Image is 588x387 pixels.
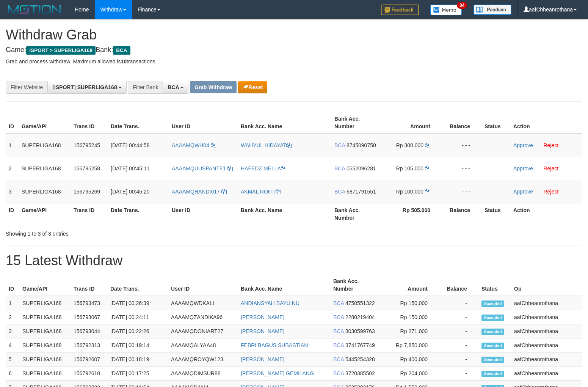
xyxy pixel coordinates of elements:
span: Accepted [481,357,504,363]
th: Status [478,274,511,296]
td: SUPERLIGA168 [19,180,71,203]
td: [DATE] 00:18:19 [107,352,168,367]
span: Accepted [481,329,504,335]
a: AKMAL ROFI I [241,189,281,195]
th: Trans ID [71,274,107,296]
strong: 10 [121,58,127,64]
span: BCA [333,300,344,306]
span: Copy 0552096281 to clipboard [347,165,376,171]
td: 2 [6,310,19,324]
div: Filter Bank [128,81,163,94]
th: Balance [442,112,481,134]
td: 1 [6,296,19,310]
td: - [439,352,478,367]
td: aafChheanrothana [511,324,582,338]
span: Copy 2280219404 to clipboard [345,314,375,320]
td: SUPERLIGA168 [19,310,71,324]
div: Filter Website [6,81,47,94]
th: Bank Acc. Number [331,203,382,225]
th: Date Trans. [108,203,169,225]
td: AAAAMQWDKALI [168,296,238,310]
h1: 15 Latest Withdraw [6,253,582,268]
th: Trans ID [71,203,108,225]
td: Rp 150,000 [380,296,439,310]
a: Reject [543,165,558,171]
span: BCA [333,356,344,362]
img: panduan.png [474,5,511,15]
td: AAAAMQDIMSUR88 [168,367,238,381]
th: Action [510,112,582,134]
span: [DATE] 00:44:58 [111,142,149,148]
td: - [439,324,478,338]
span: Copy 6871791551 to clipboard [347,189,376,195]
span: BCA [334,189,345,195]
img: Button%20Memo.svg [430,5,462,15]
span: AAAAMQHANDI017 [172,189,220,195]
td: SUPERLIGA168 [19,367,71,381]
th: Bank Acc. Number [331,112,382,134]
td: 156793067 [71,310,107,324]
img: MOTION_logo.png [6,4,63,15]
span: BCA [334,165,345,171]
a: Copy 105000 to clipboard [425,165,430,171]
a: WAHYUL HIDAYAT [241,142,292,148]
td: 156793473 [71,296,107,310]
a: Reject [543,142,558,148]
td: [DATE] 00:24:11 [107,310,168,324]
span: BCA [333,370,344,376]
span: BCA [333,342,344,348]
a: Copy 300000 to clipboard [425,142,430,148]
a: AAAAMQHANDI017 [172,189,227,195]
span: 156795269 [74,189,100,195]
span: Copy 4750551322 to clipboard [345,300,375,306]
span: [DATE] 00:45:20 [111,189,149,195]
td: aafChheanrothana [511,338,582,352]
th: Bank Acc. Number [330,274,380,296]
a: Copy 100000 to clipboard [425,189,430,195]
h1: Withdraw Grab [6,27,582,42]
th: Date Trans. [108,112,169,134]
td: - - - [442,157,481,180]
td: AAAAMQDONIART27 [168,324,238,338]
th: Game/API [19,112,71,134]
span: ISPORT > SUPERLIGA168 [26,46,96,55]
a: Approve [513,165,533,171]
th: Balance [442,203,481,225]
img: Feedback.jpg [381,5,419,15]
span: Copy 3720385502 to clipboard [345,370,375,376]
span: BCA [333,328,344,334]
td: - [439,367,478,381]
a: HAFEDZ MELLA [241,165,286,171]
a: Reject [543,189,558,195]
td: AAAAMQROYQW123 [168,352,238,367]
td: 156792607 [71,352,107,367]
span: Copy 8745090750 to clipboard [347,142,376,148]
span: BCA [334,142,345,148]
span: Rp 300.000 [396,142,423,148]
button: Grab Withdraw [190,81,237,93]
td: aafChheanrothana [511,352,582,367]
th: Amount [380,274,439,296]
td: 156793044 [71,324,107,338]
button: Reset [238,81,267,93]
th: Status [481,203,510,225]
span: [DATE] 00:45:11 [111,165,149,171]
td: 4 [6,338,19,352]
td: aafChheanrothana [511,310,582,324]
a: AAAAMQWH04 [172,142,216,148]
td: - - - [442,134,481,157]
td: SUPERLIGA168 [19,157,71,180]
span: Copy 3741767749 to clipboard [345,342,375,348]
th: ID [6,274,19,296]
span: AAAAMQWH04 [172,142,209,148]
th: User ID [168,274,238,296]
td: Rp 7,850,000 [380,338,439,352]
a: Approve [513,142,533,148]
td: 156792313 [71,338,107,352]
th: Balance [439,274,478,296]
td: 5 [6,352,19,367]
a: [PERSON_NAME] [241,328,284,334]
a: FEBRI BAGUS SUBASTIAN [241,342,308,348]
span: AAAAMQUUSPANTE1 [172,165,226,171]
td: 156792610 [71,367,107,381]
